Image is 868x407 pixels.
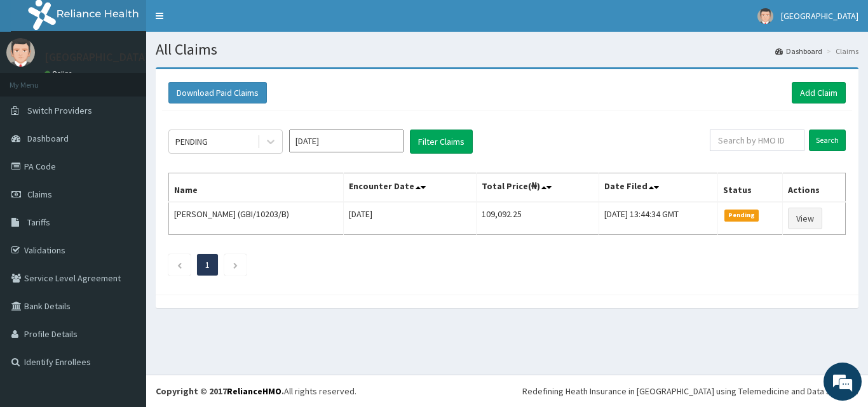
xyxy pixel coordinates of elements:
[177,259,182,270] a: Previous page
[168,82,267,103] button: Download Paid Claims
[233,259,238,270] a: Next page
[6,38,35,67] img: User Image
[169,173,344,203] th: Name
[599,202,717,235] td: [DATE] 13:44:34 GMT
[724,210,759,221] span: Pending
[44,51,149,63] p: [GEOGRAPHIC_DATA]
[27,217,50,228] span: Tariffs
[289,130,403,152] input: Select Month and Year
[410,130,473,154] button: Filter Claims
[27,189,52,200] span: Claims
[824,46,858,57] li: Claims
[156,385,284,397] strong: Copyright © 2017 .
[710,130,804,151] input: Search by HMO ID
[344,202,477,235] td: [DATE]
[522,385,858,397] div: Redefining Heath Insurance in [GEOGRAPHIC_DATA] using Telemedicine and Data Science!
[146,375,868,407] footer: All rights reserved.
[757,8,773,24] img: User Image
[599,173,717,203] th: Date Filed
[717,173,782,203] th: Status
[809,130,846,151] input: Search
[783,173,846,203] th: Actions
[792,82,846,103] a: Add Claim
[205,259,210,270] a: Page 1 is your current page
[44,69,75,78] a: Online
[175,135,208,148] div: PENDING
[344,173,477,203] th: Encounter Date
[27,133,69,144] span: Dashboard
[477,173,599,203] th: Total Price(₦)
[775,46,822,57] a: Dashboard
[156,41,858,58] h1: All Claims
[227,385,281,397] a: RelianceHMO
[781,10,858,22] span: [GEOGRAPHIC_DATA]
[477,202,599,235] td: 109,092.25
[27,105,92,116] span: Switch Providers
[788,208,822,229] a: View
[169,202,344,235] td: [PERSON_NAME] (GBI/10203/B)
